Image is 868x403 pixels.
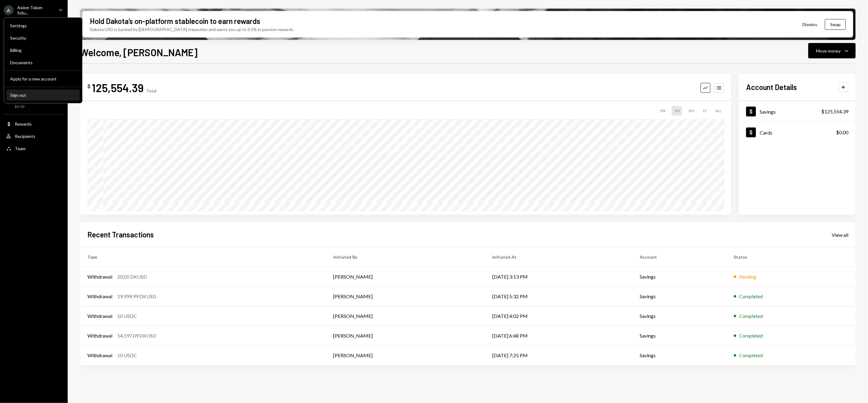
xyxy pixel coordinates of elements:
[117,273,147,280] div: 20.01 DKUSD
[760,109,776,115] div: Savings
[17,5,54,15] div: Axiom Token Solu...
[739,122,856,143] a: Cards$0.00
[739,352,763,359] div: Completed
[87,83,90,89] div: $
[726,247,856,267] th: Status
[808,43,856,58] button: Move money
[632,306,726,326] td: Savings
[4,131,64,142] a: Recipients
[485,247,632,267] th: Initiated At
[10,23,76,29] div: Settings
[4,118,64,129] a: Rewards
[15,134,35,139] div: Recipients
[15,121,32,127] div: Rewards
[87,229,154,240] h2: Recent Transactions
[326,287,485,306] td: [PERSON_NAME]
[146,88,156,93] div: Total
[485,267,632,287] td: [DATE] 3:13 PM
[6,90,80,101] button: Sign out
[10,76,76,81] div: Apply for a new account
[90,16,260,26] div: Hold Dakota’s on-platform stablecoin to earn rewards
[6,74,80,85] button: Apply for a new account
[10,92,76,98] div: Sign out
[326,306,485,326] td: [PERSON_NAME]
[816,48,841,54] div: Move money
[326,346,485,365] td: [PERSON_NAME]
[739,273,757,280] div: Pending
[632,247,726,267] th: Account
[87,332,112,339] div: Withdrawal
[746,82,797,92] h2: Account Details
[80,46,198,58] h1: Welcome, [PERSON_NAME]
[117,312,137,320] div: 10 USDC
[6,20,80,31] a: Settings
[117,352,137,359] div: 10 USDC
[632,287,726,306] td: Savings
[15,146,26,151] div: Team
[632,346,726,365] td: Savings
[6,57,80,68] a: Documents
[15,104,26,109] div: $0.00
[632,267,726,287] td: Savings
[832,232,848,238] div: View all
[4,5,14,15] div: A
[760,130,772,135] div: Cards
[485,306,632,326] td: [DATE] 4:02 PM
[117,332,156,339] div: 14,197.09 DKUSD
[92,81,144,95] div: 125,554.39
[739,101,856,122] a: Savings$125,554.39
[117,293,156,300] div: 19,999.99 DKUSD
[795,17,825,32] button: Dismiss
[672,106,682,115] div: 1M
[485,326,632,346] td: [DATE] 6:48 PM
[80,247,326,267] th: Type
[87,352,112,359] div: Withdrawal
[821,108,848,115] div: $125,554.39
[713,106,724,115] div: ALL
[739,312,763,320] div: Completed
[326,326,485,346] td: [PERSON_NAME]
[10,60,76,65] div: Documents
[739,293,763,300] div: Completed
[326,267,485,287] td: [PERSON_NAME]
[632,326,726,346] td: Savings
[836,129,848,136] div: $0.00
[90,26,294,33] div: Dakota USD is backed by [DEMOGRAPHIC_DATA] treasuries and earns you up to 3.5% in passive rewards.
[485,346,632,365] td: [DATE] 7:25 PM
[87,293,112,300] div: Withdrawal
[4,143,64,154] a: Team
[825,19,846,30] button: Swap
[686,106,696,115] div: 3M
[832,231,848,238] a: View all
[739,332,763,339] div: Completed
[10,48,76,53] div: Billing
[326,247,485,267] th: Initiated By
[10,36,76,41] div: Security
[87,312,112,320] div: Withdrawal
[700,106,709,115] div: 1Y
[485,287,632,306] td: [DATE] 5:32 PM
[657,106,668,115] div: 1W
[6,45,80,56] a: Billing
[6,33,80,44] a: Security
[87,273,112,280] div: Withdrawal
